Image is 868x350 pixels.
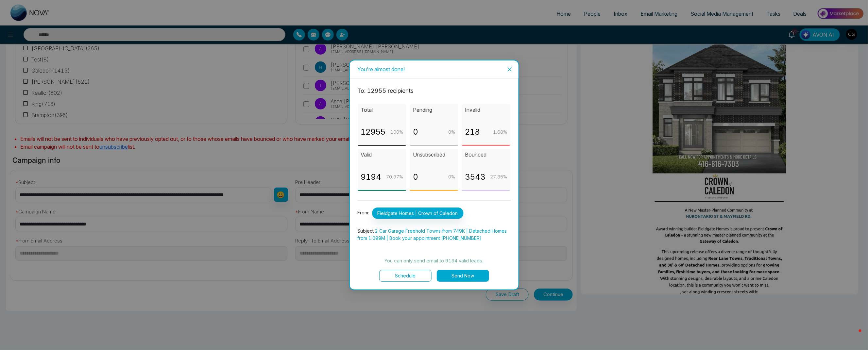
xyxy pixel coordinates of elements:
[386,173,403,180] p: 70.97 %
[358,66,511,73] div: You're almost done!
[501,60,519,78] button: Close
[413,171,418,183] p: 0
[358,227,511,242] p: Subject:
[413,106,455,114] p: Pending
[361,151,403,159] p: Valid
[413,151,455,159] p: Unsubscribed
[358,257,511,265] p: You can only send email to 9194 valid leads.
[448,173,455,180] p: 0 %
[358,86,511,95] p: To: 12955 recipient s
[507,67,512,72] span: close
[390,128,403,136] p: 100 %
[437,270,489,282] button: Send Now
[379,270,432,282] button: Schedule
[465,106,507,114] p: Invalid
[448,128,455,136] p: 0 %
[465,171,485,183] p: 3543
[361,106,403,114] p: Total
[465,126,480,138] p: 218
[413,126,418,138] p: 0
[361,171,382,183] p: 9194
[358,208,511,219] p: From:
[846,328,861,343] iframe: Intercom live chat
[465,151,507,159] p: Bounced
[361,126,386,138] p: 12955
[490,173,507,180] p: 27.35 %
[358,228,507,241] span: 2 Car Garage Freehold Towns from 749K | Detached Homes from 1.099M | Book your appointment [PHONE...
[372,208,464,219] span: Fieldgate Homes | Crown of Caledon
[493,128,507,136] p: 1.68 %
